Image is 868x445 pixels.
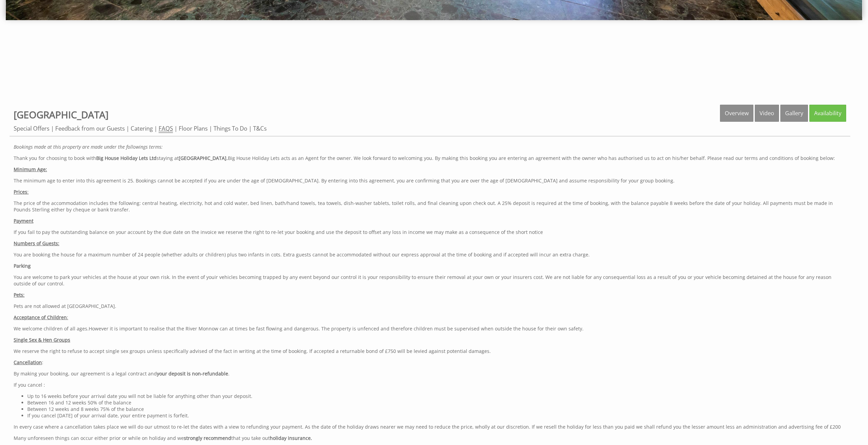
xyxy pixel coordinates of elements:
p: Thank you for choosing to book with staying at Big House Holiday Lets acts as an Agent for the ow... [14,155,846,161]
p: By making your booking, our agreement is a legal contract and . [14,370,846,377]
u: Payment [14,218,33,224]
a: Feedback from our Guests [55,124,125,132]
a: Gallery [780,105,808,122]
li: Up to 16 weeks before your arrival date you will not be liable for anything other than your deposit. [27,393,846,399]
a: FAQS [159,124,173,133]
iframe: Customer reviews powered by Trustpilot [4,42,864,93]
strong: Parking [14,263,31,269]
u: Prices [14,189,27,195]
u: Pets: [14,292,25,298]
li: Between 12 weeks and 8 weeks 75% of the balance [27,406,846,412]
u: : [27,189,29,195]
u: Acceptance of Children [14,314,67,321]
em: Bookings made at this property are made under the followings terms: [14,144,163,150]
a: Video [755,105,779,122]
p: The price of the accommodation includes the following: central heating, electricity, hot and cold... [14,200,846,213]
a: Availability [809,105,846,122]
u: Numbers of Guests: [14,240,59,247]
p: In every case where a cancellation takes place we will do our utmost to re-let the dates with a v... [14,424,846,430]
p: If you cancel : [14,382,846,388]
strong: strongly recommend [184,435,231,441]
p: The minimum age to enter into this agreement is 25. Bookings cannot be accepted if you are under ... [14,177,846,184]
u: Cancellation [14,359,42,366]
a: Special Offers [14,124,49,132]
a: T&Cs [253,124,267,132]
p: : [14,359,846,366]
strong: [GEOGRAPHIC_DATA]. [179,155,228,161]
strong: holiday insurance. [270,435,312,441]
li: If you cancel [DATE] of your arrival date, your entire payment is forfeit. [27,412,846,419]
strong: your deposit is non-refundable [157,370,228,377]
p: We welcome children of all ages.However it is important to realise that the River Monnow can at t... [14,325,846,332]
a: [GEOGRAPHIC_DATA] [14,108,108,121]
p: You are welcome to park your vehicles at the house at your own risk. In the event of youir vehicl... [14,274,846,287]
p: We reserve the right to refuse to accept single sex groups unless specifically advised of the fac... [14,348,846,354]
a: Catering [131,124,153,132]
a: Things To Do [214,124,247,132]
a: Floor Plans [179,124,208,132]
strong: Big House Holiday Lets Ltd [96,155,157,161]
p: Many unforeseen things can occur either prior or while on holiday and we that you take out [14,435,846,441]
a: Overview [720,105,753,122]
u: Minimum Age: [14,166,47,173]
li: Between 16 and 12 weeks 50% of the balance [27,399,846,406]
p: Pets are not allowed at [GEOGRAPHIC_DATA]. [14,303,846,309]
u: : [67,314,68,321]
p: If you fail to pay the outstanding balance on your account by the due date on the invoice we rese... [14,229,846,235]
p: You are booking the house for a maximum number of 24 people (whether adults or children) plus two... [14,251,846,258]
u: Single Sex & Hen Groups [14,337,70,343]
